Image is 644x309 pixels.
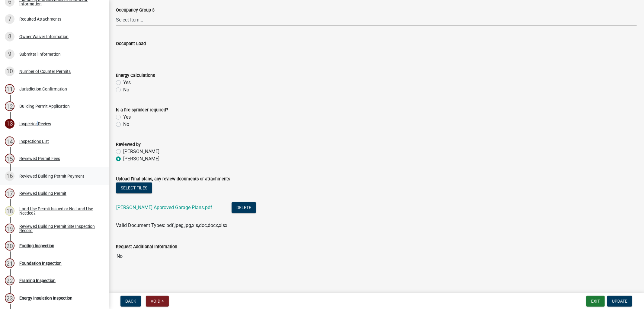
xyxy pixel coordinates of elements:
[123,86,129,94] label: No
[5,154,14,163] div: 15
[123,148,159,155] label: [PERSON_NAME]
[5,32,14,41] div: 8
[116,42,146,46] label: Occupant Load
[151,299,160,304] span: Void
[19,278,56,283] div: Framing Inspection
[5,224,14,233] div: 19
[19,139,49,143] div: Inspections List
[116,8,155,12] label: Occupancy Group 3
[116,177,230,181] label: Upload Final plans, any review documents or attachments
[5,206,14,216] div: 18
[5,49,14,59] div: 9
[232,202,256,213] button: Delete
[146,296,169,307] button: Void
[19,17,61,21] div: Required Attachments
[19,52,61,56] div: Submittal Information
[5,241,14,251] div: 20
[125,299,136,304] span: Back
[116,143,141,147] label: Reviewed by
[5,14,14,24] div: 7
[19,35,69,39] div: Owner Waiver Information
[5,258,14,268] div: 21
[19,87,67,91] div: Jurisdiction Confirmation
[19,191,66,196] div: Reviewed Building Permit
[19,69,71,74] div: Number of Counter Permits
[5,171,14,181] div: 16
[5,101,14,111] div: 12
[5,136,14,146] div: 14
[123,113,131,121] label: Yes
[123,79,131,86] label: Yes
[116,108,168,112] label: Is a fire sprinkler required?
[5,293,14,303] div: 23
[19,156,60,161] div: Reviewed Permit Fees
[19,244,54,248] div: Footing Inspection
[116,205,212,210] a: [PERSON_NAME] Approved Garage Plans.pdf
[116,245,177,249] label: Request Additional Information
[5,67,14,76] div: 10
[19,207,99,215] div: Land Use Permit Issued or No Land Use Needed?
[116,74,155,78] label: Energy Calculations
[612,299,627,304] span: Update
[120,296,141,307] button: Back
[116,182,152,193] button: Select files
[5,84,14,94] div: 11
[19,174,84,178] div: Reviewed Building Permit Payment
[19,296,72,300] div: Energy Insulation Inspection
[607,296,632,307] button: Update
[123,121,129,128] label: No
[19,104,70,108] div: Building Permit Application
[19,122,51,126] div: Inspector Review
[19,224,99,233] div: Reviewed Building Permit Site Inspection Record
[123,155,159,163] label: [PERSON_NAME]
[5,189,14,198] div: 17
[5,276,14,285] div: 22
[116,222,227,228] span: Valid Document Types: pdf,jpeg,jpg,xls,doc,docx,xlsx
[5,119,14,129] div: 13
[19,261,62,265] div: Foundation Inspection
[232,205,256,211] wm-modal-confirm: Delete Document
[586,296,605,307] button: Exit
